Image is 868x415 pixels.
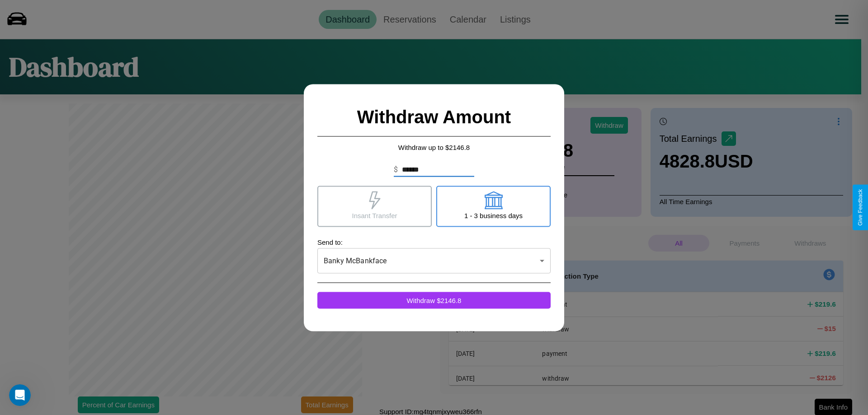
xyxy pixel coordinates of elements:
[464,209,523,221] p: 1 - 3 business days
[857,189,863,226] div: Give Feedback
[9,384,31,406] iframe: Intercom live chat
[394,164,398,175] p: $
[317,292,551,308] button: Withdraw $2146.8
[352,209,397,221] p: Insant Transfer
[317,141,551,153] p: Withdraw up to $ 2146.8
[317,236,551,248] p: Send to:
[317,248,551,273] div: Banky McBankface
[317,98,551,136] h2: Withdraw Amount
